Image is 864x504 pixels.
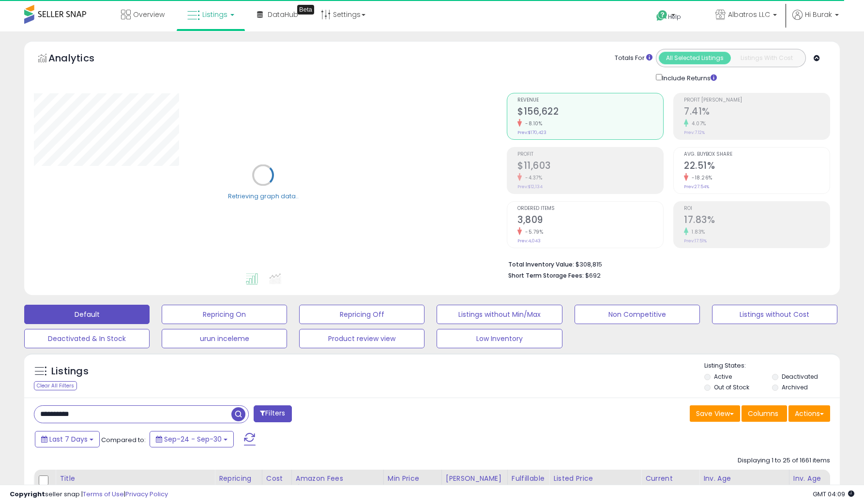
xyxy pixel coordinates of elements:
[508,271,584,280] b: Short Term Storage Fees:
[133,10,165,19] span: Overview
[522,120,542,127] small: -8.10%
[659,52,731,64] button: All Selected Listings
[51,365,89,378] h5: Listings
[228,192,299,200] div: Retrieving graph data..
[714,383,749,391] label: Out of Stock
[684,160,830,173] h2: 22.51%
[615,54,652,63] div: Totals For
[48,51,113,67] h5: Analytics
[748,409,778,418] span: Columns
[297,5,314,15] div: Tooltip anchor
[668,13,681,21] span: Help
[684,184,709,190] small: Prev: 27.54%
[24,329,150,348] button: Deactivated & In Stock
[83,489,124,499] a: Terms of Use
[728,10,770,19] span: Albatros LLC
[742,405,787,422] button: Columns
[684,152,830,157] span: Avg. Buybox Share
[656,10,668,22] i: Get Help
[437,305,562,324] button: Listings without Min/Max
[684,130,705,135] small: Prev: 7.12%
[813,489,854,499] span: 2025-10-8 04:09 GMT
[512,474,545,494] div: Fulfillable Quantity
[35,431,100,447] button: Last 7 Days
[684,238,707,244] small: Prev: 17.51%
[517,152,663,157] span: Profit
[10,490,168,499] div: seller snap | |
[508,260,574,268] b: Total Inventory Value:
[268,10,298,19] span: DataHub
[508,258,823,269] li: $308,815
[585,271,601,280] span: $692
[517,160,663,173] h2: $11,603
[517,106,663,119] h2: $156,622
[684,98,830,103] span: Profit [PERSON_NAME]
[517,184,543,190] small: Prev: $12,134
[517,238,541,244] small: Prev: 4,043
[730,52,803,64] button: Listings With Cost
[688,228,705,236] small: 1.83%
[517,214,663,227] h2: 3,809
[688,174,712,181] small: -18.26%
[101,435,146,445] span: Compared to:
[553,474,637,484] div: Listed Price
[805,10,832,19] span: Hi Burak
[649,2,700,31] a: Help
[437,329,562,348] button: Low Inventory
[162,329,287,348] button: urun inceleme
[714,372,732,381] label: Active
[125,489,168,499] a: Privacy Policy
[738,456,830,465] div: Displaying 1 to 25 of 1661 items
[688,120,706,127] small: 4.07%
[446,474,503,484] div: [PERSON_NAME]
[782,383,808,391] label: Archived
[254,405,291,422] button: Filters
[150,431,234,447] button: Sep-24 - Sep-30
[24,305,150,324] button: Default
[575,305,700,324] button: Non Competitive
[219,474,258,484] div: Repricing
[684,106,830,119] h2: 7.41%
[782,372,818,381] label: Deactivated
[202,10,227,19] span: Listings
[162,305,287,324] button: Repricing On
[649,72,728,83] div: Include Returns
[792,10,839,31] a: Hi Burak
[266,474,288,484] div: Cost
[388,474,438,484] div: Min Price
[712,305,837,324] button: Listings without Cost
[690,405,740,422] button: Save View
[49,434,88,444] span: Last 7 Days
[34,381,77,390] div: Clear All Filters
[299,329,424,348] button: Product review view
[10,489,45,499] strong: Copyright
[296,484,302,492] small: Amazon Fees.
[704,361,840,371] p: Listing States:
[517,98,663,103] span: Revenue
[517,130,546,135] small: Prev: $170,423
[684,214,830,227] h2: 17.83%
[703,474,785,494] div: Inv. Age [DEMOGRAPHIC_DATA]
[60,474,211,484] div: Title
[645,474,695,494] div: Current Buybox Price
[299,305,424,324] button: Repricing Off
[522,174,542,181] small: -4.37%
[517,206,663,211] span: Ordered Items
[788,405,830,422] button: Actions
[522,228,543,236] small: -5.79%
[296,474,379,484] div: Amazon Fees
[164,434,222,444] span: Sep-24 - Sep-30
[684,206,830,211] span: ROI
